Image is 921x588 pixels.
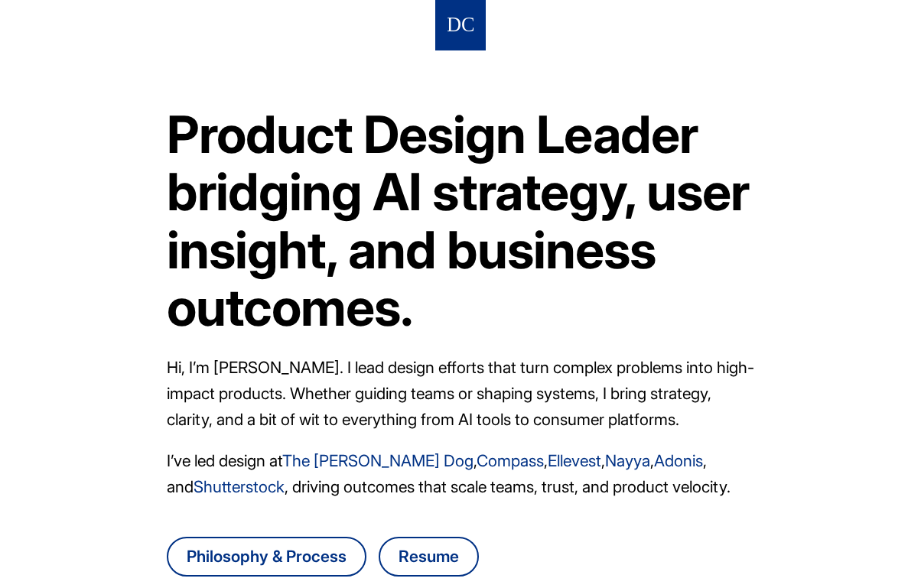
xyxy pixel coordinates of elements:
[447,11,474,40] img: Logo
[167,448,754,500] p: I’ve led design at , , , , , and , driving outcomes that scale teams, trust, and product velocity.
[194,477,285,496] a: Shutterstock
[282,451,474,470] a: The [PERSON_NAME] Dog
[654,451,703,470] a: Adonis
[167,355,754,433] p: Hi, I’m [PERSON_NAME]. I lead design efforts that turn complex problems into high-impact products...
[477,451,544,470] a: Compass
[167,537,366,577] a: Go to Danny Chang's design philosophy and process page
[379,537,479,577] a: Download Danny Chang's resume as a PDF file
[605,451,650,470] a: Nayya
[167,106,754,336] h1: Product Design Leader bridging AI strategy, user insight, and business outcomes.
[548,451,601,470] a: Ellevest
